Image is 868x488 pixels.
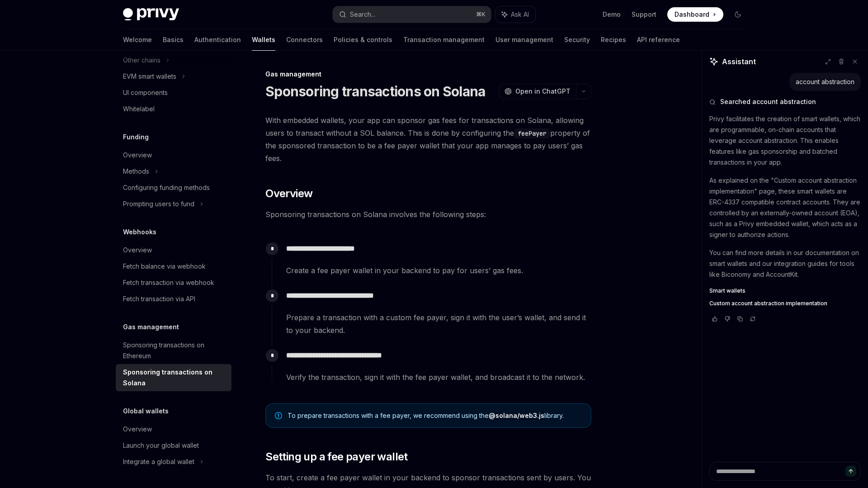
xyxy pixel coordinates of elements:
[495,29,553,51] a: User management
[709,114,861,168] p: Privy facilitates the creation of smart wallets, which are programmable, on-chain accounts that l...
[123,294,195,304] div: Fetch transaction via API
[252,29,275,51] a: Wallets
[720,97,816,106] span: Searched account abstraction
[334,29,392,51] a: Policies & controls
[265,70,591,79] div: Gas management
[564,29,590,51] a: Security
[709,247,861,280] p: You can find more details in our documentation on smart wallets and our integration guides for to...
[476,11,486,18] span: ⌘ K
[163,29,184,51] a: Basics
[265,208,591,221] span: Sponsoring transactions on Solana involves the following steps:
[123,132,149,142] h5: Funding
[123,182,210,193] div: Configuring funding methods
[709,300,861,307] a: Custom account abstraction implementation
[194,29,241,51] a: Authentication
[116,337,231,364] a: Sponsoring transactions on Ethereum
[288,411,582,420] span: To prepare transactions with a fee payer, we recommend using the library.
[123,440,199,451] div: Launch your global wallet
[514,128,550,138] code: feePayer
[489,412,544,420] a: @solana/web3.js
[495,6,535,23] button: Ask AI
[350,9,375,20] div: Search...
[499,84,576,99] button: Open in ChatGPT
[116,437,231,454] a: Launch your global wallet
[116,242,231,258] a: Overview
[116,85,231,101] a: UI components
[116,364,231,391] a: Sponsoring transactions on Solana
[123,71,176,82] div: EVM smart wallets
[123,340,226,361] div: Sponsoring transactions on Ethereum
[515,87,571,96] span: Open in ChatGPT
[123,406,169,417] h5: Global wallets
[123,277,214,288] div: Fetch transaction via webhook
[709,287,745,294] span: Smart wallets
[123,199,194,209] div: Prompting users to fund
[511,10,529,19] span: Ask AI
[731,7,745,22] button: Toggle dark mode
[123,367,226,389] div: Sponsoring transactions on Solana
[709,175,861,240] p: As explained on the "Custom account abstraction implementation" page, these smart wallets are ERC...
[123,261,206,272] div: Fetch balance via webhook
[265,83,485,99] h1: Sponsoring transactions on Solana
[709,300,827,307] span: Custom account abstraction implementation
[709,287,861,294] a: Smart wallets
[675,10,709,19] span: Dashboard
[403,29,485,51] a: Transaction management
[123,150,152,161] div: Overview
[275,412,282,419] svg: Note
[123,227,156,237] h5: Webhooks
[286,264,591,277] span: Create a fee payer wallet in your backend to pay for users’ gas fees.
[116,275,231,291] a: Fetch transaction via webhook
[116,180,231,196] a: Configuring funding methods
[632,10,656,19] a: Support
[845,466,856,477] button: Send message
[286,29,323,51] a: Connectors
[123,424,152,435] div: Overview
[637,29,680,51] a: API reference
[123,166,149,177] div: Methods
[722,56,756,67] span: Assistant
[116,421,231,437] a: Overview
[265,450,408,464] span: Setting up a fee payer wallet
[123,322,179,332] h5: Gas management
[123,29,152,51] a: Welcome
[123,104,155,114] div: Whitelabel
[123,456,194,467] div: Integrate a global wallet
[265,114,591,165] span: With embedded wallets, your app can sponsor gas fees for transactions on Solana, allowing users t...
[603,10,621,19] a: Demo
[116,258,231,275] a: Fetch balance via webhook
[123,245,152,256] div: Overview
[667,7,723,22] a: Dashboard
[709,97,861,106] button: Searched account abstraction
[123,8,179,21] img: dark logo
[116,101,231,117] a: Whitelabel
[286,371,591,384] span: Verify the transaction, sign it with the fee payer wallet, and broadcast it to the network.
[601,29,626,51] a: Recipes
[265,186,312,201] span: Overview
[333,6,491,23] button: Search...⌘K
[796,77,854,86] div: account abstraction
[116,291,231,307] a: Fetch transaction via API
[286,311,591,336] span: Prepare a transaction with a custom fee payer, sign it with the user’s wallet, and send it to you...
[116,147,231,163] a: Overview
[123,87,168,98] div: UI components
